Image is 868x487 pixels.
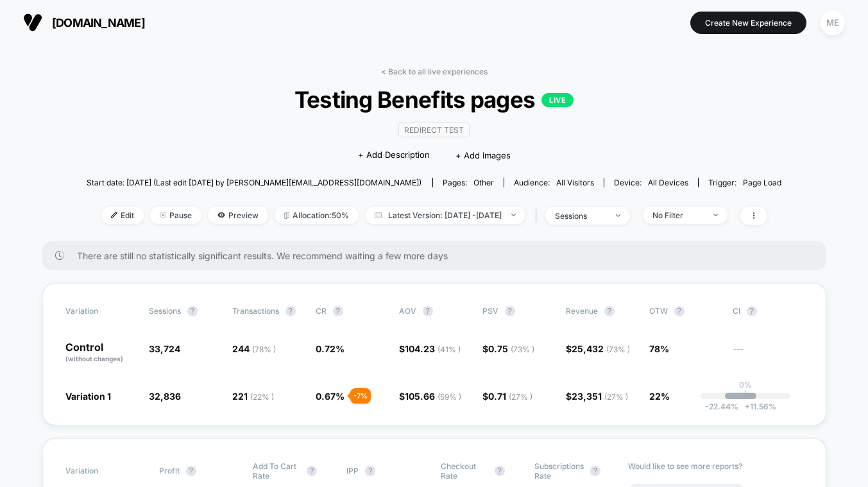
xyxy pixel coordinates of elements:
span: There are still no statistically significant results. We recommend waiting a few more days [77,250,801,261]
span: CI [733,306,803,316]
span: Add To Cart Rate [253,461,300,481]
span: all devices [648,178,688,187]
span: ( 22 % ) [250,392,274,402]
span: ( 78 % ) [252,345,276,354]
p: 0% [739,380,752,389]
span: 0.67 % [316,391,345,402]
div: Pages: [443,178,494,187]
button: ? [747,306,757,316]
div: - 7 % [350,388,371,404]
img: Visually logo [23,13,42,32]
span: Revenue [566,306,598,316]
span: Device: [604,178,698,187]
span: 0.71 [488,391,532,402]
span: 105.66 [405,391,461,402]
span: ( 41 % ) [438,345,461,354]
span: 104.23 [405,343,461,354]
span: ( 73 % ) [511,345,534,354]
span: 0.75 [488,343,534,354]
button: ? [187,306,198,316]
button: ? [590,466,600,476]
p: | [744,389,747,399]
span: Subscriptions Rate [534,461,584,481]
p: Control [65,342,136,364]
span: $ [399,391,461,402]
span: $ [399,343,461,354]
button: ? [307,466,317,476]
img: end [616,214,620,217]
span: --- [733,345,803,364]
span: 221 [232,391,274,402]
button: ? [186,466,196,476]
span: [DOMAIN_NAME] [52,16,145,30]
div: sessions [555,211,606,221]
span: All Visitors [556,178,594,187]
span: + Add Description [358,149,430,162]
span: Preview [208,207,268,224]
img: end [511,214,516,216]
button: ? [333,306,343,316]
img: end [713,214,718,216]
p: LIVE [541,93,574,107]
span: Transactions [232,306,279,316]
span: $ [482,391,532,402]
img: calendar [375,212,382,218]
span: Latest Version: [DATE] - [DATE] [365,207,525,224]
button: ME [816,10,849,36]
span: 11.56 % [738,402,776,411]
button: ? [423,306,433,316]
span: + [745,402,750,411]
span: AOV [399,306,416,316]
button: ? [365,466,375,476]
div: Trigger: [708,178,781,187]
span: ( 59 % ) [438,392,461,402]
span: 0.72 % [316,343,345,354]
a: < Back to all live experiences [381,67,488,76]
span: other [473,178,494,187]
button: [DOMAIN_NAME] [19,12,149,33]
span: PSV [482,306,498,316]
span: | [532,207,545,225]
button: Create New Experience [690,12,806,34]
span: CR [316,306,327,316]
span: Edit [101,207,144,224]
button: ? [285,306,296,316]
span: Pause [150,207,201,224]
span: 25,432 [572,343,630,354]
button: ? [604,306,615,316]
button: ? [674,306,685,316]
span: Allocation: 50% [275,207,359,224]
span: 23,351 [572,391,628,402]
span: Checkout Rate [441,461,488,481]
span: (without changes) [65,355,123,363]
span: Variation 1 [65,391,111,402]
span: ( 27 % ) [509,392,532,402]
span: -22.44 % [705,402,738,411]
span: 78% [649,343,669,354]
span: OTW [649,306,720,316]
div: ME [820,10,845,35]
span: Start date: [DATE] (Last edit [DATE] by [PERSON_NAME][EMAIL_ADDRESS][DOMAIN_NAME]) [87,178,421,187]
span: Redirect Test [398,123,470,137]
span: $ [566,343,630,354]
span: 244 [232,343,276,354]
div: No Filter [652,210,704,220]
img: edit [111,212,117,218]
span: Variation [65,461,136,481]
span: Testing Benefits pages [121,86,747,113]
span: Variation [65,306,136,316]
span: 22% [649,391,670,402]
div: Audience: [514,178,594,187]
span: Page Load [743,178,781,187]
img: rebalance [284,212,289,219]
span: $ [566,391,628,402]
p: Would like to see more reports? [628,461,803,471]
img: end [160,212,166,218]
span: 32,836 [149,391,181,402]
span: + Add Images [455,150,511,160]
span: Profit [159,466,180,475]
span: 33,724 [149,343,180,354]
span: IPP [346,466,359,475]
span: Sessions [149,306,181,316]
span: $ [482,343,534,354]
